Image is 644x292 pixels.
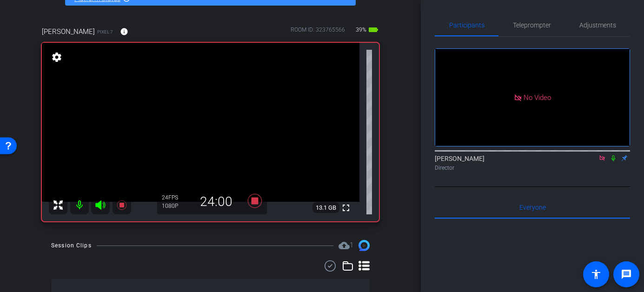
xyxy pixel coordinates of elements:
[162,194,185,201] div: 24
[97,28,113,35] span: Pixel 7
[359,240,370,251] img: Session clips
[519,204,546,211] span: Everyone
[120,27,128,36] mat-icon: info
[435,164,630,172] div: Director
[312,202,339,213] span: 13.1 GB
[42,27,95,37] span: [PERSON_NAME]
[621,269,632,280] mat-icon: message
[513,22,551,28] span: Teleprompter
[340,202,352,213] mat-icon: fullscreen
[354,22,368,37] span: 39%
[591,269,602,280] mat-icon: accessibility
[339,240,350,251] mat-icon: cloud_upload
[162,202,185,210] div: 1080P
[168,194,178,201] span: FPS
[449,22,485,28] span: Participants
[368,24,379,35] mat-icon: battery_std
[50,52,63,63] mat-icon: settings
[350,241,353,249] span: 1
[579,22,616,28] span: Adjustments
[524,93,551,101] span: No Video
[339,240,353,251] span: Destinations for your clips
[51,241,92,250] div: Session Clips
[435,154,630,172] div: [PERSON_NAME]
[185,194,247,210] div: 24:00
[291,26,345,39] div: ROOM ID: 323765566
